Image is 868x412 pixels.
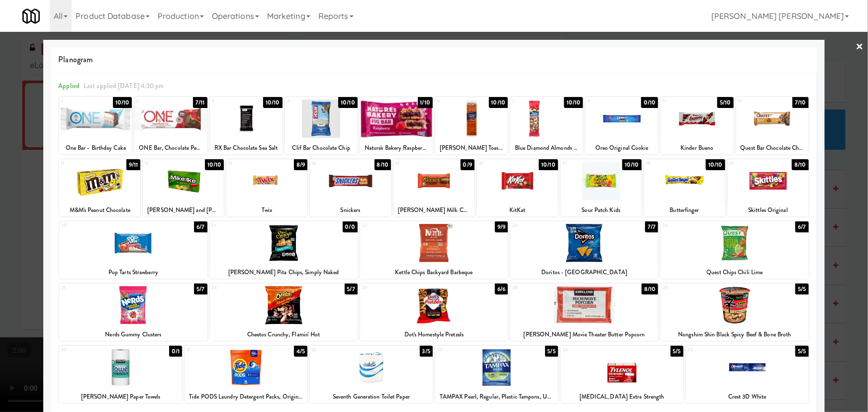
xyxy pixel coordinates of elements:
[646,204,724,216] div: Butterfinger
[564,97,583,108] div: 10/10
[61,391,181,403] div: [PERSON_NAME] Paper Towels
[362,142,431,154] div: Nature's Bakery Raspberry Fig Bar
[738,142,807,154] div: Quest Bar Chocolate Chip Cookie Dough
[362,284,434,292] div: 27
[661,142,733,154] div: Kinder Bueno
[662,142,732,154] div: Kinder Bueno
[512,142,581,154] div: Blue Diamond Almonds Smokehouse
[362,221,434,230] div: 22
[362,266,506,279] div: Kettle Chips Backyard Barbeque
[185,391,307,403] div: Tide PODS Laundry Detergent Packs, Original Scent, 16 Count
[345,284,358,295] div: 5/7
[210,97,283,154] div: 310/10RX Bar Chocolate Sea Salt
[143,204,224,216] div: [PERSON_NAME] and [PERSON_NAME] Original
[736,97,809,154] div: 107/10Quest Bar Chocolate Chip Cookie Dough
[59,142,132,154] div: One Bar - Birthday Cake
[562,204,640,216] div: Sour Patch Kids
[561,346,683,403] div: 345/5[MEDICAL_DATA] Extra Strength
[287,97,321,105] div: 4
[169,346,182,357] div: 0/1
[285,97,358,154] div: 410/10Clif Bar Chocolate Chip
[489,97,508,108] div: 10/10
[61,97,96,105] div: 1
[645,221,658,232] div: 7/7
[362,97,396,105] div: 5
[185,346,307,403] div: 314/5Tide PODS Laundry Detergent Packs, Original Scent, 16 Count
[210,221,358,279] div: 210/0[PERSON_NAME] Pita Chips, Simply Naked
[59,266,207,279] div: Pop Tarts Strawberry
[360,328,508,341] div: Dot's Homestyle Pretzels
[495,221,508,232] div: 9/9
[393,204,475,216] div: [PERSON_NAME] Milk Chocolate Peanut Butter
[479,159,517,168] div: 16
[226,159,307,216] div: 138/9Twix
[717,97,733,108] div: 5/10
[662,328,807,341] div: Nongshim Shin Black Spicy Beef & Bone Broth
[360,142,433,154] div: Nature's Bakery Raspberry Fig Bar
[210,284,358,341] div: 265/7Cheetos Crunchy, Flamin' Hot
[61,204,139,216] div: M&M's Peanut Chocolate
[437,391,557,403] div: TAMPAX Pearl, Regular, Plastic Tampons, Unscented
[61,266,205,279] div: Pop Tarts Strawberry
[228,204,306,216] div: Twix
[294,159,307,170] div: 8/9
[663,221,735,230] div: 24
[479,204,557,216] div: KitKat
[856,32,864,63] a: ×
[187,346,246,354] div: 31
[61,142,130,154] div: One Bar - Birthday Cake
[210,266,358,279] div: [PERSON_NAME] Pita Chips, Simply Naked
[512,328,657,341] div: [PERSON_NAME] Movie Theater Butter Popcorn
[663,284,735,292] div: 29
[795,346,808,357] div: 5/5
[59,159,140,216] div: 119/11M&M's Peanut Chocolate
[510,284,658,341] div: 288/10[PERSON_NAME] Movie Theater Butter Popcorn
[563,346,622,354] div: 34
[311,391,431,403] div: Seventh Generation Toilet Paper
[510,142,583,154] div: Blue Diamond Almonds Smokehouse
[310,391,433,403] div: Seventh Generation Toilet Paper
[644,204,725,216] div: Butterfinger
[59,97,132,154] div: 110/10One Bar - Birthday Cake
[287,142,356,154] div: Clif Bar Chocolate Chip
[728,159,809,216] div: 198/10Skittles Original
[362,328,506,341] div: Dot's Homestyle Pretzels
[437,346,496,354] div: 33
[312,346,371,354] div: 32
[311,204,389,216] div: Snickers
[686,391,809,403] div: Crest 3D White
[792,159,808,170] div: 8/10
[495,284,508,295] div: 6/6
[661,266,808,279] div: Quest Chips Chili Lime
[210,142,283,154] div: RX Bar Chocolate Sea Salt
[563,159,601,168] div: 17
[228,159,267,168] div: 13
[194,221,207,232] div: 6/7
[310,159,391,216] div: 148/10Snickers
[510,328,658,341] div: [PERSON_NAME] Movie Theater Butter Popcorn
[22,7,40,25] img: Micromart
[61,221,133,230] div: 20
[545,346,558,357] div: 5/5
[395,159,434,168] div: 15
[795,221,808,232] div: 6/7
[193,97,207,108] div: 7/11
[58,81,80,91] span: Applied
[461,159,475,170] div: 0/9
[61,159,99,168] div: 11
[512,97,547,105] div: 7
[211,328,356,341] div: Cheetos Crunchy, Flamin' Hot
[661,221,808,279] div: 246/7Quest Chips Chili Lime
[212,97,246,105] div: 3
[212,284,284,292] div: 26
[61,284,133,292] div: 25
[561,204,642,216] div: Sour Patch Kids
[418,97,433,108] div: 1/10
[134,142,207,154] div: ONE Bar, Chocolate Peanut Butter Cup
[143,159,224,216] div: 1210/10[PERSON_NAME] and [PERSON_NAME] Original
[310,346,433,403] div: 323/5Seventh Generation Toilet Paper
[210,328,358,341] div: Cheetos Crunchy, Flamin' Hot
[59,346,182,403] div: 300/1[PERSON_NAME] Paper Towels
[561,159,642,216] div: 1710/10Sour Patch Kids
[395,204,473,216] div: [PERSON_NAME] Milk Chocolate Peanut Butter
